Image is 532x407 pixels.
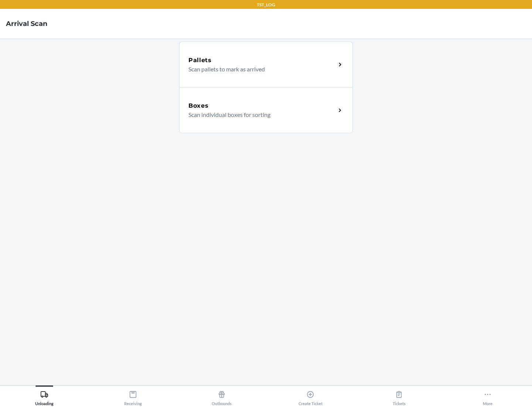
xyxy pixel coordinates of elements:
[89,386,177,406] button: Receiving
[212,387,232,406] div: Outbounds
[393,387,406,406] div: Tickets
[188,110,330,119] p: Scan individual boxes for sorting
[443,386,532,406] button: More
[257,1,275,8] p: TST_LOG
[188,101,209,110] h5: Boxes
[266,386,355,406] button: Create Ticket
[355,386,443,406] button: Tickets
[177,386,266,406] button: Outbounds
[188,56,212,65] h5: Pallets
[6,19,47,28] h4: Arrival Scan
[124,387,142,406] div: Receiving
[179,41,353,87] a: PalletsScan pallets to mark as arrived
[179,87,353,133] a: BoxesScan individual boxes for sorting
[483,387,492,406] div: More
[188,65,330,74] p: Scan pallets to mark as arrived
[299,387,323,406] div: Create Ticket
[35,387,54,406] div: Unloading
